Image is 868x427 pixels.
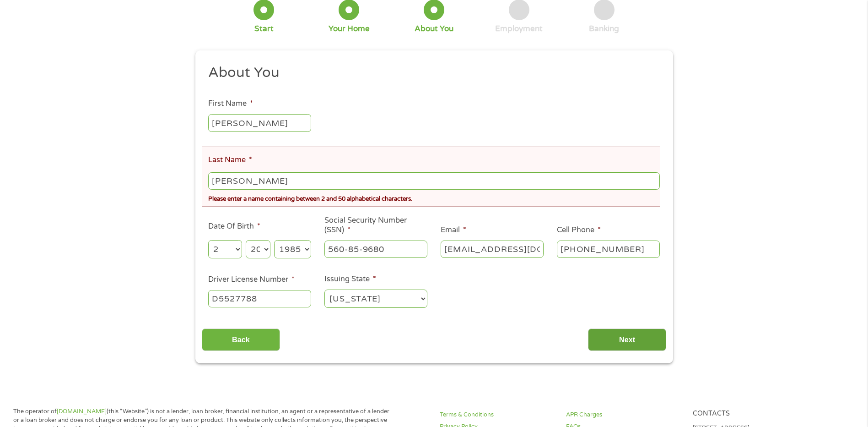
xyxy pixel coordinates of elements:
input: john@gmail.com [441,241,544,258]
h2: About You [208,64,653,82]
input: Smith [208,172,659,190]
input: (541) 754-3010 [557,241,660,258]
label: Last Name [208,155,252,165]
input: 078-05-1120 [324,241,427,258]
div: Please enter a name containing between 2 and 50 alphabetical characters. [208,192,659,204]
label: Social Security Number (SSN) [324,216,427,235]
label: Date Of Birth [208,222,260,231]
label: Issuing State [324,274,376,284]
a: Terms & Conditions [440,411,555,419]
a: APR Charges [566,411,681,419]
div: Employment [495,24,543,34]
div: About You [415,24,453,34]
label: First Name [208,99,253,109]
input: Back [202,328,280,351]
label: Cell Phone [557,225,601,235]
div: Your Home [329,24,370,34]
div: Start [254,24,274,34]
label: Email [441,225,466,235]
input: Next [588,328,666,351]
h4: Contacts [693,410,808,418]
input: John [208,114,311,131]
label: Driver License Number [208,275,295,285]
a: [DOMAIN_NAME] [57,408,107,415]
div: Banking [589,24,619,34]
